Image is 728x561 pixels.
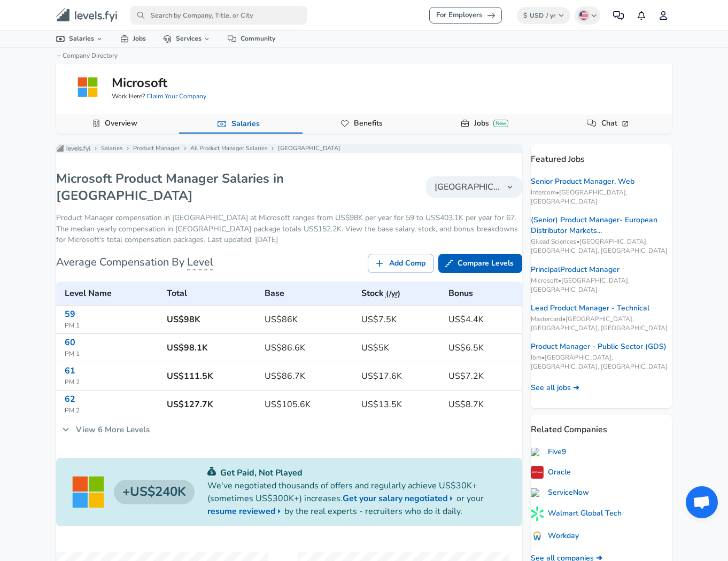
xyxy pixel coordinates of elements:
span: PM 1 [65,321,158,331]
img: yzsIHjJ.png [531,507,544,521]
img: svg+xml;base64,PHN2ZyB4bWxucz0iaHR0cDovL3d3dy53My5vcmcvMjAwMC9zdmciIGZpbGw9IiMwYzU0NjAiIHZpZXdCb3... [207,467,216,476]
input: Search by Company, Title, or City [130,6,307,25]
h1: Microsoft Product Manager Salaries in [GEOGRAPHIC_DATA] [56,170,377,204]
p: Product Manager compensation in [GEOGRAPHIC_DATA] at Microsoft ranges from US$98K per year for 59... [56,213,522,245]
a: Senior Product Manager, Web [531,176,634,187]
a: [GEOGRAPHIC_DATA] [278,144,340,153]
h4: US$240K [114,480,195,504]
a: See all jobs ➜ [531,383,579,393]
a: ←Company Directory [56,51,118,60]
a: Product Manager - Public Sector (GDS) [531,341,667,352]
h6: US$86.6K [265,340,353,355]
button: (/yr) [386,287,400,301]
h6: US$105.6K [265,397,353,412]
a: Oracle [531,466,571,479]
h6: US$98.1K [167,340,256,355]
h6: US$127.7K [167,397,256,412]
a: Overview [100,114,142,133]
h6: US$8.7K [448,397,518,412]
button: $USD/ yr [517,7,571,24]
a: 60 [65,337,75,348]
h5: Microsoft [112,74,167,92]
button: English (US) [575,6,600,25]
span: Intercom • [GEOGRAPHIC_DATA], [GEOGRAPHIC_DATA] [531,188,672,206]
img: five9.com [531,448,544,456]
h6: Stock [361,286,440,301]
p: We've negotiated thousands of offers and regularly achieve US$30K+ (sometimes US$300K+) increases... [207,479,507,518]
a: Get your salary negotiated [343,492,456,505]
nav: primary [43,4,685,26]
p: Related Companies [531,415,672,436]
span: Level [187,255,213,270]
span: $ [523,11,527,20]
p: Featured Jobs [531,144,672,166]
a: 62 [65,393,75,405]
div: Open chat [686,486,718,518]
a: Add Comp [368,254,434,274]
a: Salaries [101,144,122,153]
h6: Bonus [448,286,518,301]
h6: Base [265,286,353,301]
h6: US$17.6K [361,369,440,384]
a: Walmart Global Tech [531,507,622,521]
button: [GEOGRAPHIC_DATA] [426,176,522,198]
a: View 6 More Levels [56,418,156,441]
img: EBLuuV7.png [531,529,544,542]
img: English (US) [579,11,588,20]
a: resume reviewed [207,505,284,518]
h6: US$111.5K [167,369,256,384]
a: Claim Your Company [146,92,206,100]
table: Microsoft's Product Manager levels [56,282,522,418]
h6: US$5K [361,340,440,355]
span: PM 2 [65,377,158,388]
span: Gilead Sciences • [GEOGRAPHIC_DATA], [GEOGRAPHIC_DATA], [GEOGRAPHIC_DATA] [531,237,672,255]
h6: US$7.5K [361,312,440,327]
div: New [493,120,508,127]
span: USD [530,11,544,20]
span: Work Here? [112,92,206,101]
a: Microsoft logoUS$240K [71,475,195,509]
h6: US$13.5K [361,397,440,412]
p: All Product Manager Salaries [190,144,267,153]
img: microsoftlogo.png [77,76,98,98]
h6: US$86.7K [265,369,353,384]
a: Jobs [112,31,154,46]
a: Product Manager [133,144,180,153]
h6: US$4.4K [448,312,518,327]
a: Benefits [350,114,387,133]
a: Five9 [531,447,566,457]
h6: Average Compensation By [56,254,213,271]
img: 3gmaNiX.png [531,466,544,479]
span: PM 1 [65,349,158,360]
span: Mastercard • [GEOGRAPHIC_DATA], [GEOGRAPHIC_DATA], [GEOGRAPHIC_DATA] [531,315,672,333]
p: Get Paid, Not Played [207,466,507,479]
span: [GEOGRAPHIC_DATA] [435,181,501,193]
a: Salaries [227,115,264,133]
span: / yr [546,11,556,20]
a: ServiceNow [531,487,589,498]
h6: US$7.2K [448,369,518,384]
span: Microsoft • [GEOGRAPHIC_DATA], [GEOGRAPHIC_DATA] [531,276,672,294]
a: Workday [531,529,579,542]
a: JobsNew [470,114,513,133]
a: (Senior) Product Manager- European Distributor Markets... [531,215,672,236]
h6: US$98K [167,312,256,327]
a: Chat [597,114,634,133]
h6: Total [167,286,256,301]
div: Company Data Navigation [56,114,672,134]
a: Lead Product Manager - Technical [531,303,649,314]
a: 59 [65,308,75,320]
span: PM 2 [65,406,158,416]
a: Salaries [48,31,112,46]
a: Services [154,31,219,46]
h6: US$86K [265,312,353,327]
img: Microsoft logo [71,475,105,509]
span: Ibm • [GEOGRAPHIC_DATA], [GEOGRAPHIC_DATA], [GEOGRAPHIC_DATA] [531,353,672,371]
a: Compare Levels [438,254,522,274]
h6: Level Name [65,286,158,301]
h6: US$6.5K [448,340,518,355]
a: 61 [65,365,75,377]
a: PrincipalProduct Manager [531,264,619,275]
img: servicenow.com [531,488,544,497]
a: Community [219,31,284,46]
